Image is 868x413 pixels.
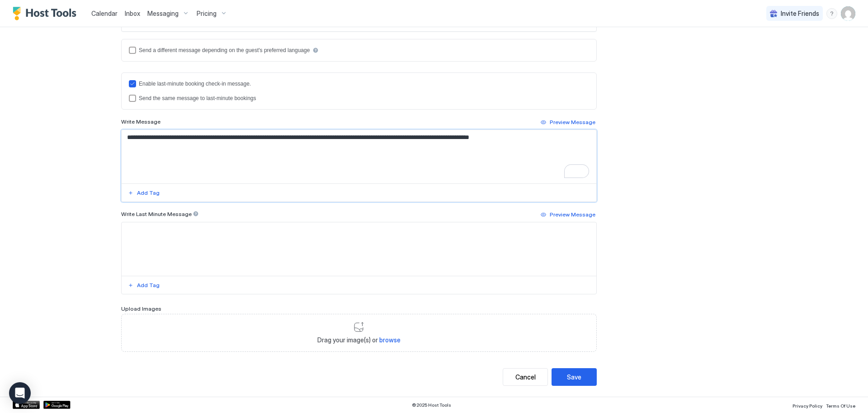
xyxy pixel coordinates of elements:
[317,336,401,344] span: Drag your image(s) or
[137,281,160,289] div: Add Tag
[515,372,536,382] div: Cancel
[13,7,80,20] a: Host Tools Logo
[122,130,596,183] textarea: To enrich screen reader interactions, please activate Accessibility in Grammarly extension settings
[841,6,855,21] div: User profile
[139,95,256,101] div: Send the same message to last-minute bookings
[552,368,597,386] button: Save
[550,211,595,219] div: Preview Message
[43,401,71,409] a: Google Play Store
[125,10,140,17] span: Inbox
[129,80,589,87] div: lastMinuteMessageEnabled
[129,47,589,54] div: languagesEnabled
[129,95,589,102] div: lastMinuteMessageIsTheSame
[139,47,310,53] div: Send a different message depending on the guest's preferred language
[826,8,837,19] div: menu
[13,401,40,409] a: App Store
[125,9,140,18] a: Inbox
[567,372,581,382] div: Save
[121,305,161,312] span: Upload Images
[91,9,118,18] a: Calendar
[826,400,855,410] a: Terms Of Use
[793,400,822,410] a: Privacy Policy
[379,336,401,344] span: browse
[539,117,597,128] button: Preview Message
[793,403,822,408] span: Privacy Policy
[147,10,179,18] span: Messaging
[550,118,595,126] div: Preview Message
[122,222,596,276] textarea: Input Field
[121,118,160,125] span: Write Message
[412,402,451,408] span: © 2025 Host Tools
[826,403,855,408] span: Terms Of Use
[139,81,251,87] div: Enable last-minute booking check-in message.
[539,209,597,220] button: Preview Message
[197,10,217,18] span: Pricing
[9,382,31,404] div: Open Intercom Messenger
[137,189,160,197] div: Add Tag
[127,280,161,291] button: Add Tag
[121,211,192,217] span: Write Last Minute Message
[781,10,819,18] span: Invite Friends
[91,10,118,17] span: Calendar
[503,368,548,386] button: Cancel
[127,187,161,198] button: Add Tag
